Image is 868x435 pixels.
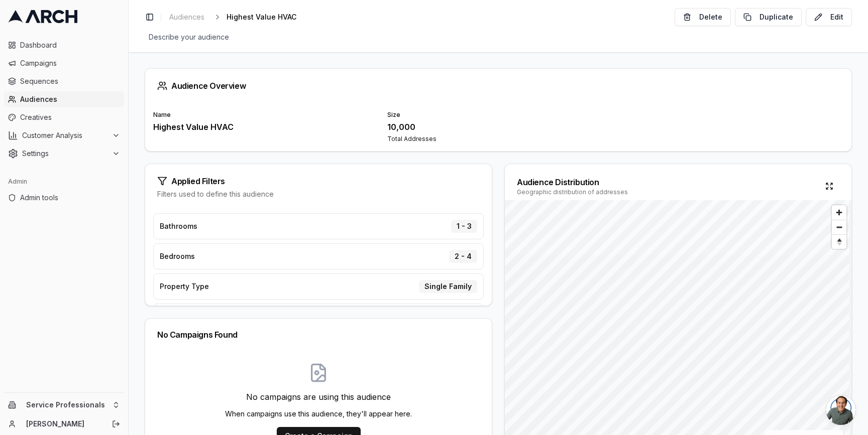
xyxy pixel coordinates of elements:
[157,81,839,91] div: Audience Overview
[387,121,609,133] div: 10,000
[4,127,124,143] button: Customer Analysis
[20,112,120,122] span: Creatives
[22,149,108,159] span: Settings
[4,73,124,89] a: Sequences
[4,146,124,162] button: Settings
[20,76,120,86] span: Sequences
[387,111,609,119] div: Size
[145,30,233,44] span: Describe your audience
[169,12,204,22] span: Audiences
[4,174,124,190] div: Admin
[26,419,101,429] a: [PERSON_NAME]
[225,409,412,419] p: When campaigns use this audience, they'll appear here.
[806,8,852,26] button: Edit
[517,176,628,188] div: Audience Distribution
[227,12,296,22] span: Highest Value HVAC
[4,190,124,206] a: Admin tools
[157,176,480,186] div: Applied Filters
[451,220,477,233] div: 1 - 3
[826,395,856,425] a: Open chat
[160,281,209,292] span: Property Type
[160,221,197,231] span: Bathrooms
[832,220,846,234] button: Zoom out
[449,250,477,263] div: 2 - 4
[4,109,124,125] a: Creatives
[157,331,480,339] div: No Campaigns Found
[4,55,124,71] a: Campaigns
[735,8,802,26] button: Duplicate
[153,111,375,119] div: Name
[387,135,609,143] div: Total Addresses
[165,10,208,24] a: Audiences
[153,121,375,133] div: Highest Value HVAC
[419,280,477,293] div: Single Family
[832,234,846,249] button: Reset bearing to north
[832,220,846,234] span: Zoom out
[517,188,628,196] div: Geographic distribution of addresses
[830,236,847,248] span: Reset bearing to north
[160,251,195,261] span: Bedrooms
[20,58,120,68] span: Campaigns
[4,91,124,107] a: Audiences
[225,391,412,403] p: No campaigns are using this audience
[20,193,120,203] span: Admin tools
[832,205,846,220] button: Zoom in
[675,8,731,26] button: Delete
[157,189,480,199] div: Filters used to define this audience
[4,397,124,413] button: Service Professionals
[109,417,123,431] button: Log out
[22,130,108,140] span: Customer Analysis
[26,400,108,409] span: Service Professionals
[20,40,120,50] span: Dashboard
[165,10,312,24] nav: breadcrumb
[4,37,124,53] a: Dashboard
[20,94,120,104] span: Audiences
